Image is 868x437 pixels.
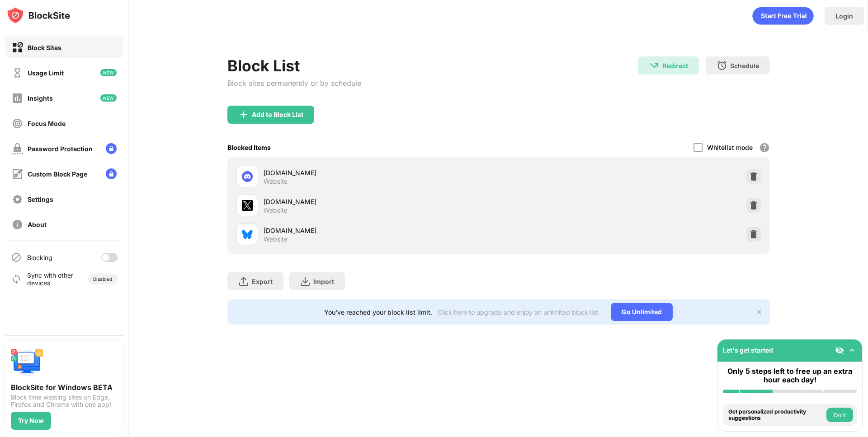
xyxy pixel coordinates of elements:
div: Block Sites [28,44,61,51]
div: Website [264,235,288,243]
div: Custom Block Page [28,170,87,178]
img: focus-off.svg [12,118,23,129]
img: favicons [242,171,253,182]
div: Login [835,12,853,20]
div: Settings [28,195,53,203]
div: Try Now [18,417,44,424]
div: You’ve reached your block list limit. [324,308,432,316]
div: Export [252,278,273,285]
img: favicons [242,200,253,211]
div: Let's get started [723,346,773,354]
div: Get personalized productivity suggestions [728,409,824,422]
div: Usage Limit [28,69,64,77]
div: [DOMAIN_NAME] [264,197,499,206]
div: Whitelist mode [707,144,753,151]
div: Schedule [730,62,759,70]
img: settings-off.svg [12,194,23,205]
div: Redirect [662,62,688,70]
div: BlockSite for Windows BETA [11,383,118,392]
div: Disabled [93,276,112,282]
div: About [28,221,47,228]
img: lock-menu.svg [106,168,117,179]
div: Go Unlimited [611,303,673,321]
div: Focus Mode [28,120,66,127]
img: customize-block-page-off.svg [12,168,23,180]
img: time-usage-off.svg [12,67,23,79]
div: Sync with other devices [27,271,74,287]
button: Do it [826,408,853,422]
img: omni-setup-toggle.svg [848,346,857,355]
div: Insights [28,94,53,102]
div: Only 5 steps left to free up an extra hour each day! [723,367,857,384]
img: push-desktop.svg [11,347,43,379]
div: Block time wasting sites on Edge, Firefox and Chrome with one app! [11,394,118,408]
img: favicons [242,229,253,240]
img: logo-blocksite.svg [6,6,70,24]
img: password-protection-off.svg [12,143,23,154]
img: eye-not-visible.svg [835,346,844,355]
div: Blocking [27,254,52,261]
div: [DOMAIN_NAME] [264,168,499,177]
img: insights-off.svg [12,93,23,104]
img: lock-menu.svg [106,143,117,154]
div: Password Protection [28,145,93,153]
div: Blocked Items [227,144,271,151]
div: Click here to upgrade and enjoy an unlimited block list. [438,308,600,316]
div: Import [313,278,334,285]
div: Block sites permanently or by schedule [227,79,361,88]
div: Add to Block List [252,111,303,118]
div: [DOMAIN_NAME] [264,226,499,235]
img: sync-icon.svg [11,274,22,284]
img: x-button.svg [755,308,763,316]
div: animation [752,7,814,25]
div: Block List [227,56,361,75]
img: blocking-icon.svg [11,252,22,263]
img: block-on.svg [12,42,23,53]
img: new-icon.svg [100,94,117,102]
div: Website [264,206,288,214]
img: new-icon.svg [100,69,117,76]
img: about-off.svg [12,219,23,230]
div: Website [264,177,288,186]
